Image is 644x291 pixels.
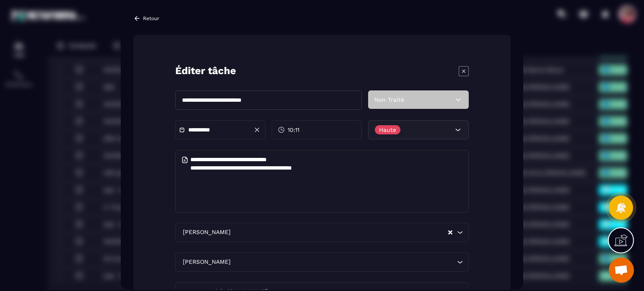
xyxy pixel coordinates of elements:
[379,127,396,133] p: Haute
[609,258,634,283] div: Ouvrir le chat
[232,258,455,267] input: Search for option
[374,96,404,103] span: Non Traité
[175,64,236,78] p: Éditer tâche
[181,228,232,237] span: [PERSON_NAME]
[175,252,469,272] div: Search for option
[181,258,232,267] span: [PERSON_NAME]
[448,229,452,235] button: Clear Selected
[143,15,159,21] p: Retour
[175,223,469,242] div: Search for option
[288,126,299,134] span: 10:11
[232,228,447,237] input: Search for option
